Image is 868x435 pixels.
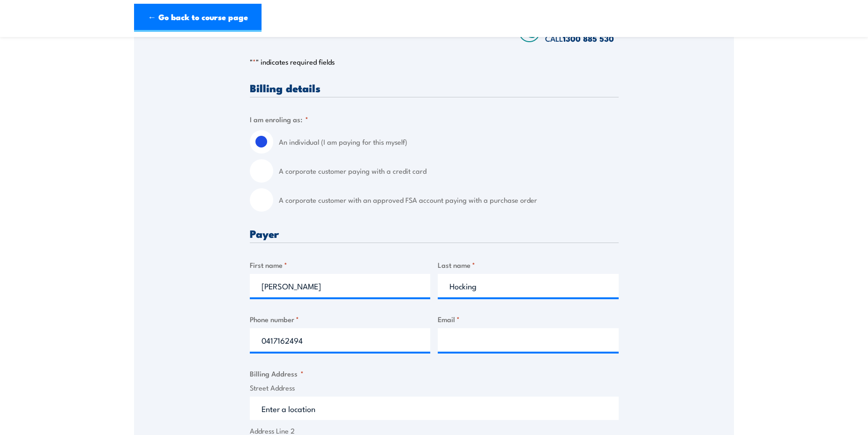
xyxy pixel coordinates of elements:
p: " " indicates required fields [250,57,619,66]
a: ← Go back to course page [134,4,262,32]
legend: I am enroling as: [250,114,308,125]
label: A corporate customer with an approved FSA account paying with a purchase order [279,188,619,212]
input: Enter a location [250,397,619,420]
label: Last name [438,259,619,270]
label: First name [250,259,431,270]
a: 1300 885 530 [563,32,614,44]
label: An individual (I am paying for this myself) [279,130,619,154]
h3: Payer [250,228,619,239]
h3: Billing details [250,82,619,93]
label: Street Address [250,383,619,393]
label: A corporate customer paying with a credit card [279,159,619,183]
span: Speak to a specialist CALL [545,18,618,44]
label: Email [438,314,619,324]
legend: Billing Address [250,368,304,379]
label: Phone number [250,314,431,324]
